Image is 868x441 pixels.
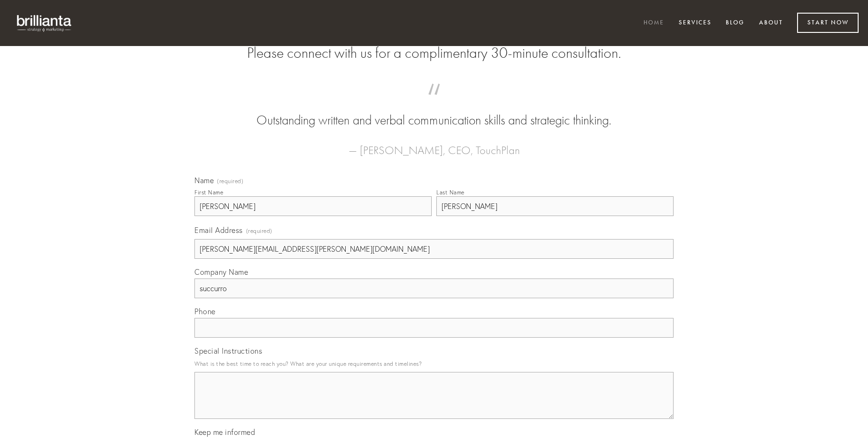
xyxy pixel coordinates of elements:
blockquote: Outstanding written and verbal communication skills and strategic thinking. [209,93,659,130]
a: Services [673,15,718,31]
p: What is the best time to reach you? What are your unique requirements and timelines? [194,357,674,370]
a: Blog [720,15,751,31]
span: “ [209,93,659,111]
span: Keep me informed [194,427,255,437]
span: Company Name [194,267,248,277]
a: Home [637,15,670,31]
span: (required) [217,178,243,184]
h2: Please connect with us for a complimentary 30-minute consultation. [194,44,674,62]
a: Start Now [797,13,859,33]
span: (required) [246,224,272,237]
span: Name [194,176,214,185]
span: Email Address [194,225,243,235]
a: About [753,15,789,31]
div: Last Name [436,189,465,196]
img: brillianta - research, strategy, marketing [9,9,80,37]
span: Special Instructions [194,346,262,356]
div: First Name [194,189,223,196]
figcaption: — [PERSON_NAME], CEO, TouchPlan [209,130,659,160]
span: Phone [194,307,216,316]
